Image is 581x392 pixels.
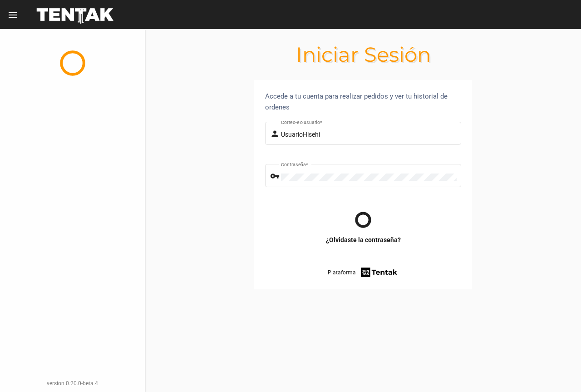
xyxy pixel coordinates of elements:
div: version 0.20.0-beta.4 [7,379,138,388]
a: Plataforma [328,266,399,278]
h1: Iniciar Sesión [145,47,581,62]
mat-icon: menu [7,10,18,20]
span: Plataforma [328,268,356,277]
img: tentak-firm.png [359,266,399,278]
a: ¿Olvidaste la contraseña? [326,235,401,244]
div: Accede a tu cuenta para realizar pedidos y ver tu historial de ordenes [265,91,461,113]
mat-icon: person [270,129,281,139]
mat-icon: vpn_key [270,171,281,182]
